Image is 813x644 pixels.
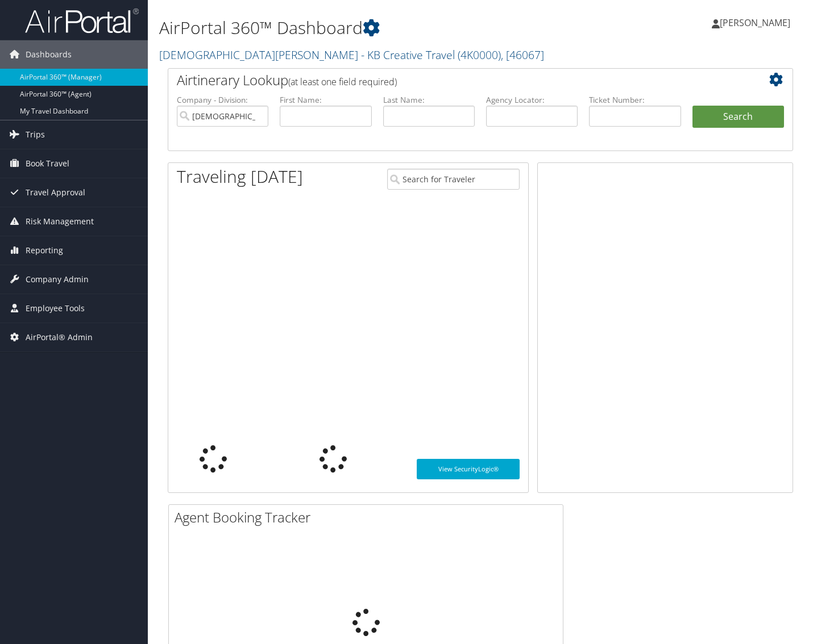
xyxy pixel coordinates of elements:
span: Trips [26,120,45,149]
a: [PERSON_NAME] [712,6,802,40]
label: Agency Locator: [486,94,578,106]
span: (at least one field required) [288,76,397,88]
label: Last Name: [383,94,475,106]
span: Company Admin [26,265,89,294]
button: Search [692,106,784,128]
label: Company - Division: [177,94,268,106]
img: airportal-logo.png [25,7,139,34]
span: AirPortal® Admin [26,323,93,352]
span: Risk Management [26,207,94,236]
a: View SecurityLogic® [417,459,520,479]
label: First Name: [280,94,371,106]
span: , [ 46067 ] [501,47,544,62]
h1: AirPortal 360™ Dashboard [159,16,587,40]
span: Book Travel [26,149,69,178]
span: Reporting [26,236,63,265]
h1: Traveling [DATE] [177,165,303,189]
input: Search for Traveler [387,169,520,190]
span: Dashboards [26,40,72,69]
span: Employee Tools [26,294,85,323]
span: [PERSON_NAME] [720,16,790,29]
label: Ticket Number: [589,94,681,106]
h2: Agent Booking Tracker [175,508,563,527]
a: [DEMOGRAPHIC_DATA][PERSON_NAME] - KB Creative Travel [159,47,544,62]
h2: Airtinerary Lookup [177,70,732,90]
span: Travel Approval [26,178,85,207]
span: ( 4K0000 ) [458,47,501,62]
